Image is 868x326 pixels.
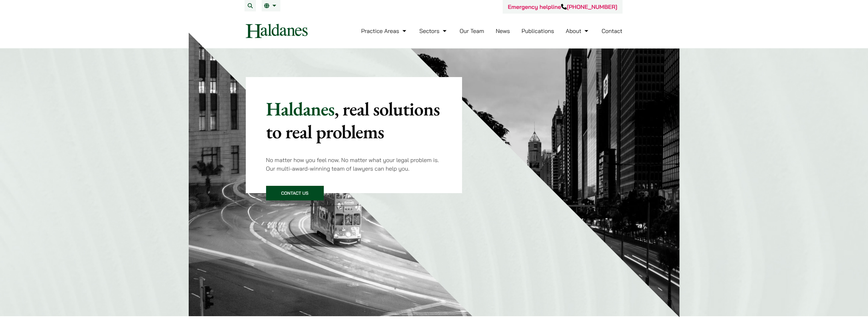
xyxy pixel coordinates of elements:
p: No matter how you feel now. No matter what your legal problem is. Our multi-award-winning team of... [266,156,442,173]
a: EN [264,3,278,8]
a: Contact [602,27,623,35]
a: Sectors [419,27,448,35]
a: Publications [522,27,554,35]
mark: , real solutions to real problems [266,96,440,144]
p: Haldanes [266,97,442,143]
a: Contact Us [266,186,324,200]
a: Our Team [460,27,484,35]
a: Practice Areas [361,27,408,35]
a: News [496,27,510,35]
a: About [566,27,590,35]
a: Emergency helpline[PHONE_NUMBER] [508,3,617,10]
img: Logo of Haldanes [246,24,308,38]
